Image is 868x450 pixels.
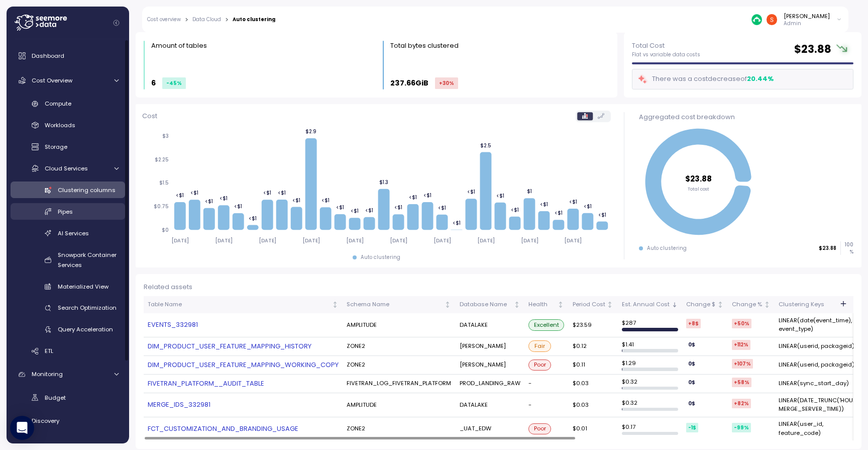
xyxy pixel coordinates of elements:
a: Monitoring [11,365,125,385]
tspan: $0.75 [154,203,169,210]
div: Auto clustering [361,254,400,261]
div: 0 $ [686,359,697,369]
p: 237.66GiB [390,77,428,89]
span: Compute [45,100,71,108]
td: - [524,393,569,417]
tspan: <$1 [497,193,505,199]
img: ACg8ocJH22y-DpvAF6cddRsL0Z3wsv7dltIYulw3az9H2rwQOLimzQ=s96-c [767,14,777,25]
span: Workloads [45,121,75,129]
div: Auto clustering [233,17,275,22]
span: Pipes [58,208,73,216]
div: +58 % [732,378,751,387]
td: $23.59 [569,313,618,337]
div: Sorted descending [671,301,678,308]
div: -99 % [732,423,751,432]
p: 6 [151,77,156,89]
tspan: <$1 [540,201,549,208]
div: -45 % [162,77,186,89]
div: Database Name [460,300,512,309]
tspan: $2.5 [481,142,492,148]
td: $ 0.32 [618,393,682,417]
td: ZONE2 [343,356,455,375]
tspan: <$1 [220,195,228,202]
div: Table Name [148,300,330,309]
a: FIVETRAN_PLATFORM__AUDIT_TABLE [148,379,339,389]
tspan: $3 [162,133,169,139]
a: FCT_CUSTOMIZATION_AND_BRANDING_USAGE [148,424,339,434]
td: [PERSON_NAME] [456,337,524,356]
div: +50 % [732,319,751,328]
div: > [185,17,188,23]
span: Discovery [32,417,59,425]
td: $ 1.29 [618,356,682,375]
td: DATALAKE [456,313,524,337]
a: Workloads [11,117,125,134]
tspan: <$1 [336,204,344,211]
tspan: $2.25 [155,156,169,163]
td: $ 1.41 [618,337,682,356]
td: LINEAR(user_id, feature_code) [775,417,862,441]
td: LINEAR(sync_start_day) [775,375,862,393]
img: 687cba7b7af778e9efcde14e.PNG [751,14,762,25]
span: AI Services [58,229,89,237]
div: Not sorted [606,301,613,308]
a: Data Cloud [192,17,221,22]
td: $0.01 [569,417,618,441]
a: Discovery [11,411,125,431]
a: Storage [11,139,125,155]
a: EVENTS_332981 [148,320,339,330]
a: Cost Overview [11,70,125,91]
td: $ 0.17 [618,417,682,441]
span: Dashboard [32,52,64,60]
div: Change % [732,300,762,309]
th: Database NameNot sorted [456,296,524,313]
a: Snowpark Container Services [11,246,125,273]
tspan: [DATE] [477,237,495,244]
a: DIM_PRODUCT_USER_FEATURE_MAPPING_HISTORY [148,341,339,351]
div: Amount of tables [151,41,207,51]
tspan: <$1 [205,198,213,205]
tspan: [DATE] [565,237,582,244]
tspan: <$1 [176,192,184,199]
span: Cloud Services [45,164,88,172]
div: 0 $ [686,399,697,408]
td: ZONE2 [343,337,455,356]
td: $0.03 [569,393,618,417]
a: ETL [11,343,125,359]
th: Period CostNot sorted [569,296,618,313]
tspan: <$1 [190,190,198,196]
th: HealthNot sorted [524,296,569,313]
tspan: <$1 [555,210,563,216]
tspan: [DATE] [521,237,538,244]
tspan: [DATE] [259,237,276,244]
td: - [524,375,569,393]
a: Budget [11,389,125,406]
span: Budget [45,394,66,402]
tspan: $1.3 [380,179,389,186]
div: > [225,17,229,23]
p: 100 % [841,241,853,255]
a: Search Optimization [11,300,125,316]
a: Dashboard [11,46,125,66]
div: Not sorted [764,301,771,308]
tspan: <$1 [365,207,373,214]
tspan: <$1 [395,204,403,211]
tspan: <$1 [409,194,417,201]
th: Table NameNot sorted [144,296,343,313]
div: There was a cost decrease of [637,73,774,85]
td: $ 0.32 [618,375,682,393]
td: $0.03 [569,375,618,393]
div: Not sorted [332,301,339,308]
td: _UAT_EDW [456,417,524,441]
tspan: [DATE] [433,237,451,244]
tspan: <$1 [292,197,300,203]
div: Health [528,300,556,309]
div: Not sorted [513,301,520,308]
tspan: <$1 [263,190,271,196]
td: LINEAR(DATE_TRUNC('HOUR', MERGE_SERVER_TIME)) [775,393,862,417]
th: Schema NameNot sorted [343,296,455,313]
a: DIM_PRODUCT_USER_FEATURE_MAPPING_WORKING_COPY [148,360,339,370]
a: AI Services [11,225,125,241]
td: AMPLITUDE [343,313,455,337]
tspan: <$1 [570,199,578,205]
